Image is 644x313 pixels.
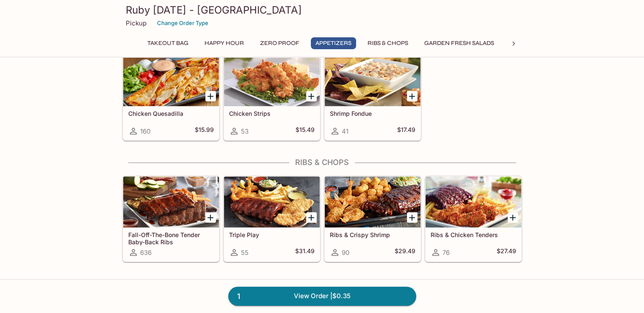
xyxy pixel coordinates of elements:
a: Chicken Strips53$15.49 [224,55,320,140]
h5: Chicken Quesadilla [128,110,214,117]
a: Shrimp Fondue41$17.49 [324,55,421,140]
p: Pickup [126,19,146,27]
button: Add Triple Play [306,212,317,223]
h5: $29.49 [395,247,415,257]
span: 90 [342,249,349,257]
h5: Fall-Off-The-Bone Tender Baby-Back Ribs [128,231,214,245]
h5: $15.99 [195,126,214,136]
a: Chicken Quesadilla160$15.99 [123,55,219,140]
h5: Shrimp Fondue [330,110,415,117]
button: Appetizers [311,37,356,49]
a: Fall-Off-The-Bone Tender Baby-Back Ribs636 [123,176,219,262]
a: Ribs & Crispy Shrimp90$29.49 [324,176,421,262]
button: Zero Proof [255,37,304,49]
h5: Ribs & Crispy Shrimp [330,231,415,238]
button: Garden Fresh Salads [420,37,499,49]
button: Add Fall-Off-The-Bone Tender Baby-Back Ribs [205,212,216,223]
h5: $15.49 [296,126,315,136]
div: Fall-Off-The-Bone Tender Baby-Back Ribs [123,176,219,227]
div: Chicken Strips [224,55,320,106]
span: 53 [241,127,249,135]
h3: Ruby [DATE] - [GEOGRAPHIC_DATA] [126,3,519,17]
span: 636 [140,249,152,257]
span: 55 [241,249,249,257]
span: 160 [140,127,150,135]
a: Ribs & Chicken Tenders76$27.49 [425,176,522,262]
h5: $27.49 [497,247,516,257]
button: Add Chicken Quesadilla [205,91,216,101]
h5: Ribs & Chicken Tenders [431,231,516,238]
div: Ribs & Crispy Shrimp [325,176,420,227]
div: Triple Play [224,176,320,227]
button: Add Chicken Strips [306,91,317,101]
div: Ribs & Chicken Tenders [426,176,521,227]
div: Shrimp Fondue [325,55,420,106]
h5: $17.49 [397,126,415,136]
div: Chicken Quesadilla [123,55,219,106]
h5: $31.49 [295,247,315,257]
button: Add Ribs & Crispy Shrimp [407,212,417,223]
button: Add Shrimp Fondue [407,91,417,101]
button: Takeout Bag [143,37,193,49]
button: Happy Hour [200,37,249,49]
h5: Triple Play [229,231,315,238]
span: 76 [442,249,450,257]
a: 1View Order |$0.35 [228,287,416,305]
h5: Chicken Strips [229,110,315,117]
button: Ribs & Chops [363,37,413,49]
h4: Ribs & Chops [122,158,522,167]
a: Triple Play55$31.49 [224,176,320,262]
span: 41 [342,127,348,135]
button: Change Order Type [153,17,212,30]
button: Add Ribs & Chicken Tenders [508,212,518,223]
span: 1 [232,291,245,302]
